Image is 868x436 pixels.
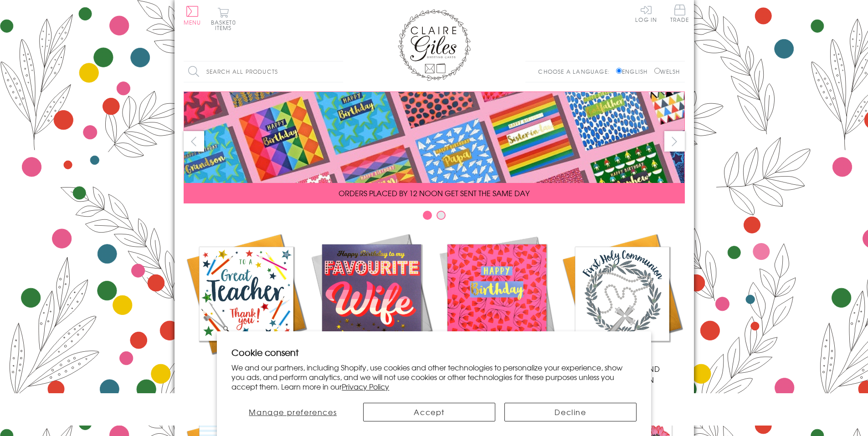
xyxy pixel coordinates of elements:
[635,5,657,22] a: Log In
[670,5,689,22] span: Trade
[616,68,622,74] input: English
[184,6,201,25] button: Menu
[249,406,337,417] span: Manage preferences
[184,61,343,82] input: Search all products
[184,210,685,224] div: Carousel Pagination
[184,231,309,374] a: Academic
[616,67,652,76] label: English
[215,18,236,32] span: 0 items
[670,5,689,24] a: Trade
[437,211,446,220] button: Carousel Page 2
[334,61,343,82] input: Search
[184,131,204,152] button: prev
[423,211,432,220] button: Carousel Page 1 (Current Slide)
[231,346,637,359] h2: Cookie consent
[211,7,236,30] button: Basket0 items
[654,68,660,74] input: Welsh
[538,67,614,76] p: Choose a language:
[398,9,471,81] img: Claire Giles Greetings Cards
[504,403,637,421] button: Decline
[434,231,560,374] a: Birthdays
[231,403,354,421] button: Manage preferences
[560,231,685,385] a: Communion and Confirmation
[184,18,201,26] span: Menu
[309,231,434,374] a: New Releases
[231,363,637,391] p: We and our partners, including Shopify, use cookies and other technologies to personalize your ex...
[339,188,529,198] span: ORDERS PLACED BY 12 NOON GET SENT THE SAME DAY
[654,67,680,76] label: Welsh
[664,131,685,152] button: next
[363,403,495,421] button: Accept
[342,381,389,392] a: Privacy Policy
